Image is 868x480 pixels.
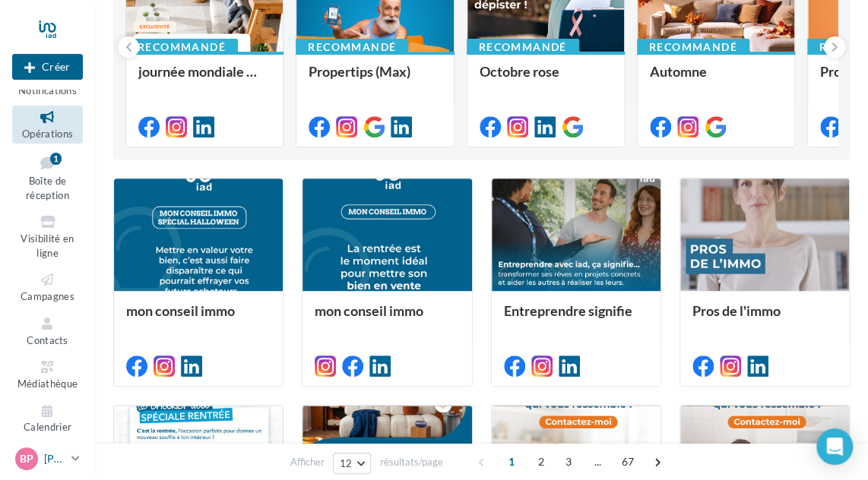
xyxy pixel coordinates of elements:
span: 12 [340,457,353,469]
span: 3 [556,450,580,474]
a: Opérations [12,106,83,143]
a: Contacts [12,312,83,349]
div: Nouvelle campagne [12,54,83,80]
div: 1 [50,153,62,165]
span: Notifications [18,84,77,96]
div: journée mondiale de l'habitat [138,64,271,94]
a: Campagnes [12,268,83,305]
a: Calendrier [12,399,83,437]
div: Recommandé [125,39,238,55]
span: Campagnes [21,290,74,302]
div: Automne [650,64,782,94]
div: Open Intercom Messenger [816,428,853,465]
div: Octobre rose [480,64,612,94]
button: Créer [12,54,83,80]
div: Pros de l'immo [692,303,837,333]
div: Recommandé [637,39,749,55]
span: 2 [528,450,553,474]
div: Entreprendre signifie [504,303,648,333]
div: Recommandé [467,39,579,55]
button: 12 [333,453,372,474]
span: résultats/page [379,455,442,469]
span: Calendrier [24,422,71,434]
div: Recommandé [296,39,408,55]
div: mon conseil immo [126,303,271,333]
a: Visibilité en ligne [12,210,83,262]
span: 67 [615,450,640,474]
a: BP [PERSON_NAME] [12,444,83,473]
a: Médiathèque [12,355,83,393]
span: Opérations [22,128,73,140]
span: Visibilité en ligne [21,232,74,259]
div: mon conseil immo [315,303,459,333]
span: Contacts [27,334,68,346]
span: Médiathèque [17,377,78,390]
span: Boîte de réception [26,175,69,201]
span: Afficher [290,455,325,469]
span: 1 [499,450,523,474]
span: ... [585,450,610,474]
span: BP [20,451,33,466]
div: Propertips (Max) [309,64,441,94]
a: Boîte de réception1 [12,150,83,205]
p: [PERSON_NAME] [44,451,65,466]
